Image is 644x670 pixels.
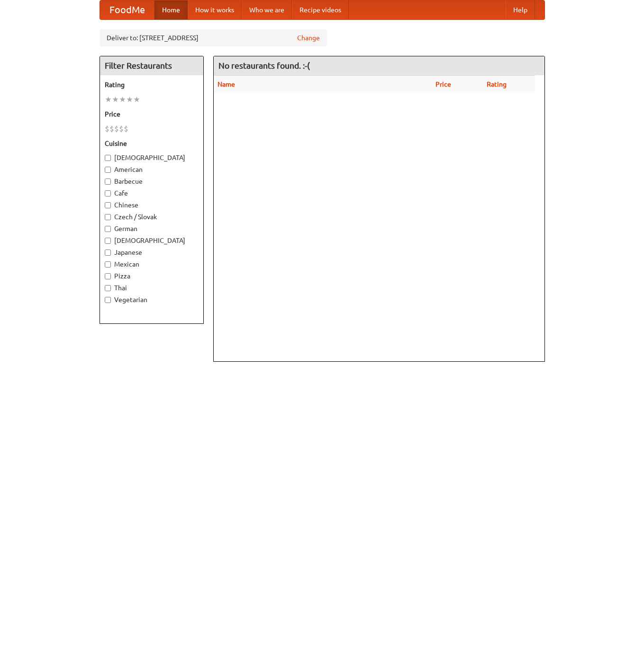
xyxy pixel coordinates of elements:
[105,153,199,162] label: [DEMOGRAPHIC_DATA]
[119,124,124,134] li: $
[105,165,199,174] label: American
[105,94,112,105] li: ★
[105,224,199,233] label: German
[105,273,111,279] input: Pizza
[114,124,119,134] li: $
[105,250,111,256] input: Japanese
[112,94,119,105] li: ★
[105,109,199,119] h5: Price
[133,94,140,105] li: ★
[105,283,199,293] label: Thai
[105,261,111,268] input: Mexican
[242,0,292,19] a: Who we are
[105,226,111,232] input: German
[105,167,111,173] input: American
[100,0,154,19] a: FoodMe
[124,124,128,134] li: $
[105,212,199,222] label: Czech / Slovak
[105,248,199,257] label: Japanese
[297,33,320,43] a: Change
[105,214,111,220] input: Czech / Slovak
[100,56,203,75] h4: Filter Restaurants
[105,188,199,198] label: Cafe
[292,0,349,19] a: Recipe videos
[218,80,235,88] a: Name
[105,200,199,210] label: Chinese
[105,124,109,134] li: $
[109,124,114,134] li: $
[105,202,111,208] input: Chinese
[188,0,242,19] a: How it works
[218,61,310,70] ng-pluralize: No restaurants found. :-(
[100,29,327,46] div: Deliver to: [STREET_ADDRESS]
[105,179,111,185] input: Barbecue
[105,190,111,197] input: Cafe
[105,177,199,186] label: Barbecue
[105,271,199,281] label: Pizza
[154,0,188,19] a: Home
[105,295,199,304] label: Vegetarian
[435,80,451,88] a: Price
[105,80,199,89] h5: Rating
[105,259,199,269] label: Mexican
[105,285,111,291] input: Thai
[119,94,126,105] li: ★
[105,155,111,161] input: [DEMOGRAPHIC_DATA]
[105,236,199,245] label: [DEMOGRAPHIC_DATA]
[487,80,507,88] a: Rating
[506,0,535,19] a: Help
[105,238,111,244] input: [DEMOGRAPHIC_DATA]
[105,297,111,303] input: Vegetarian
[105,139,199,148] h5: Cuisine
[126,94,133,105] li: ★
